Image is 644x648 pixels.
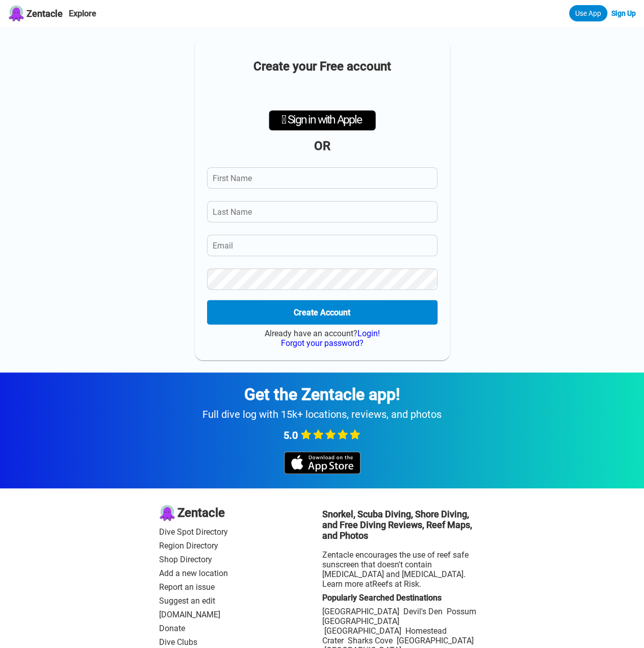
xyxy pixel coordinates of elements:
a: Forgot your password? [281,338,364,348]
a: [DOMAIN_NAME] [159,610,322,619]
a: Sign Up [611,9,636,17]
input: Email [207,235,437,256]
a: iOS app store [284,466,360,476]
img: iOS app store [284,452,360,474]
div: Full dive log with 15k+ locations, reviews, and photos [12,408,632,420]
span: 5.0 [284,429,298,441]
a: Devil's Den [403,607,443,616]
input: First Name [207,167,437,189]
div: Get the Zentacle app! [12,385,632,404]
a: Sharks Cove [348,636,393,645]
a: Login! [357,329,380,338]
a: Explore [69,9,96,18]
span: Zentacle [27,8,63,19]
a: Dive Spot Directory [159,527,322,537]
div: Already have an account? [207,329,437,338]
button: Create Account [207,300,437,325]
a: Suggest an edit [159,596,322,606]
h3: Snorkel, Scuba Diving, Shore Diving, and Free Diving Reviews, Reef Maps, and Photos [322,509,485,541]
a: Use App [569,5,607,21]
a: Zentacle logoZentacle [8,5,63,21]
a: [GEOGRAPHIC_DATA] [397,636,474,645]
a: Region Directory [159,541,322,551]
div: Sign in with Apple [269,110,376,131]
a: Homestead Crater [322,626,447,645]
a: Report an issue [159,582,322,592]
iframe: Sign in with Google Button [270,81,374,103]
a: Reefs at Risk [372,579,419,589]
div: OR [207,139,437,153]
a: Donate [159,624,322,633]
h1: Create your Free account [207,59,437,73]
a: Add a new location [159,568,322,578]
span: Zentacle [177,506,225,520]
a: [GEOGRAPHIC_DATA] [322,607,399,616]
div: Zentacle encourages the use of reef safe sunscreen that doesn't contain [MEDICAL_DATA] and [MEDIC... [322,550,485,589]
a: [GEOGRAPHIC_DATA] [324,626,401,636]
img: Zentacle logo [8,5,24,21]
div: Popularly Searched Destinations [322,593,485,603]
input: Last Name [207,201,437,222]
a: Possum [GEOGRAPHIC_DATA] [322,607,476,626]
img: logo [159,505,175,521]
a: Dive Clubs [159,637,322,647]
a: Shop Directory [159,555,322,564]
